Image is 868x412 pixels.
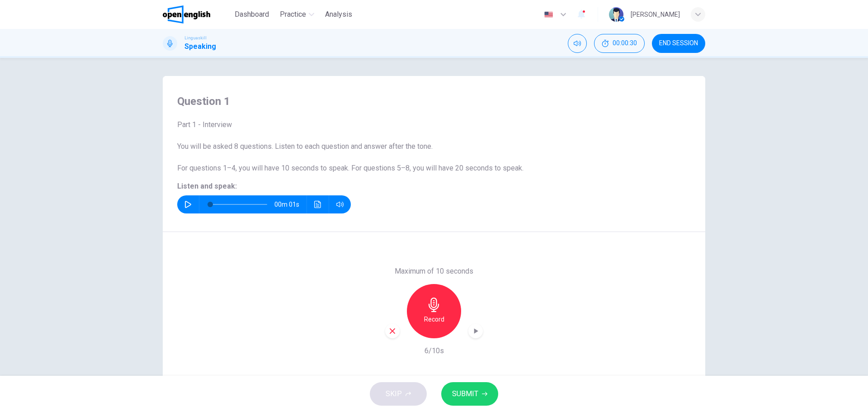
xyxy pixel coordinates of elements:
[407,284,461,338] button: Record
[568,34,587,53] div: Mute
[543,11,554,18] img: en
[177,94,691,109] h4: Question 1
[311,195,325,213] button: Click to see the audio transcription
[395,266,473,277] h6: Maximum of 10 seconds
[441,382,498,406] button: SUBMIT
[177,182,237,190] span: Listen and speak:
[177,164,524,172] span: For questions 1–4, you will have 10 seconds to speak. For questions 5–8, you will have 20 seconds...
[274,195,307,213] span: 00m 01s
[163,5,210,24] img: OpenEnglish logo
[231,6,273,23] button: Dashboard
[280,9,306,20] span: Practice
[425,346,444,356] h6: 6/10s
[652,34,705,53] button: END SESSION
[325,9,352,20] span: Analysis
[163,5,231,24] a: OpenEnglish logo
[184,35,207,41] span: Linguaskill
[177,120,232,129] span: Part 1 - Interview
[594,34,645,53] button: 00:00:30
[452,388,478,400] span: SUBMIT
[659,40,698,47] span: END SESSION
[184,41,216,52] h1: Speaking
[631,9,680,20] div: [PERSON_NAME]
[609,7,623,22] img: Profile picture
[321,6,356,23] button: Analysis
[276,6,318,23] button: Practice
[424,314,444,325] h6: Record
[594,34,645,53] div: Hide
[235,9,269,20] span: Dashboard
[177,142,433,151] span: You will be asked 8 questions. Listen to each question and answer after the tone.
[613,40,637,47] span: 00:00:30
